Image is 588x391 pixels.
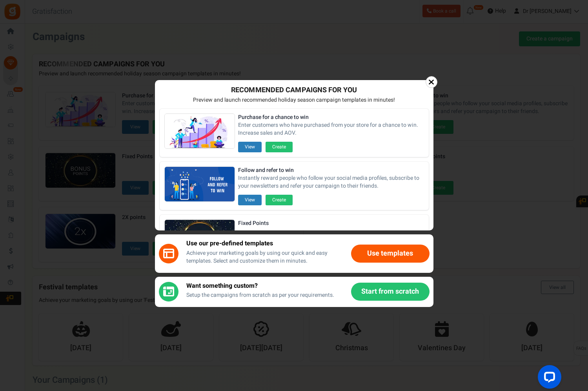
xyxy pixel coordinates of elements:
[165,220,235,255] img: Recommended Campaigns
[186,291,334,299] p: Setup the campaigns from scratch as per your requirements.
[238,121,424,137] span: Enter customers who have purchased from your store for a chance to win. Increase sales and AOV.
[161,96,427,104] p: Preview and launch recommended holiday season campaign templates in minutes!
[161,86,427,94] h4: RECOMMENDED CAMPAIGNS FOR YOU
[238,219,293,227] strong: Fixed Points
[238,174,424,190] span: Instantly reward people who follow your social media profiles, subscribe to your newsletters and ...
[266,142,293,152] button: Create
[238,113,424,121] strong: Purchase for a chance to win
[186,240,343,247] h3: Use our pre-defined templates
[165,167,235,202] img: Recommended Campaigns
[165,114,235,149] img: Recommended Campaigns
[238,166,424,174] strong: Follow and refer to win
[351,245,430,263] button: Use templates
[238,195,262,205] button: View
[266,195,293,205] button: Create
[186,249,343,265] p: Achieve your marketing goals by using our quick and easy templates. Select and customize them in ...
[238,142,262,152] button: View
[186,283,334,290] h3: Want something custom?
[351,283,430,301] button: Start from scratch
